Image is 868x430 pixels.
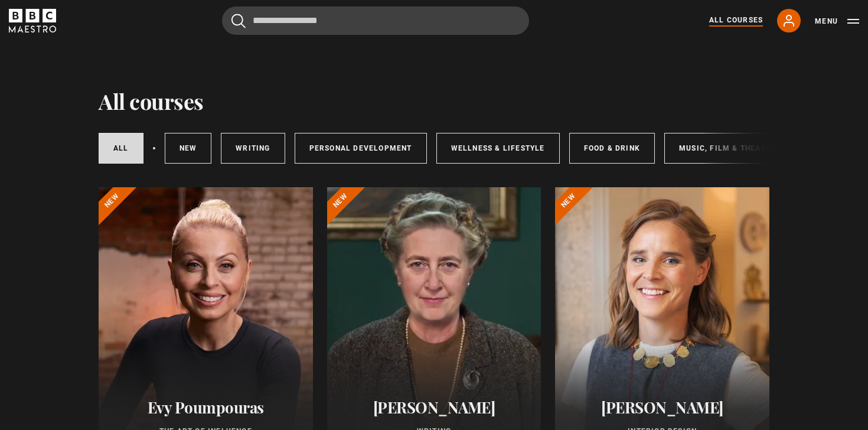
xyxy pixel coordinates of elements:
[99,133,143,164] a: All
[709,15,763,27] a: All Courses
[231,14,246,28] button: Submit the search query
[113,398,299,416] h2: Evy Poumpouras
[295,133,427,164] a: Personal Development
[99,89,204,113] h1: All courses
[569,133,655,164] a: Food & Drink
[341,398,527,416] h2: [PERSON_NAME]
[222,6,529,35] input: Search
[165,133,212,164] a: New
[9,9,56,32] svg: BBC Maestro
[221,133,285,164] a: Writing
[664,133,790,164] a: Music, Film & Theatre
[569,398,755,416] h2: [PERSON_NAME]
[436,133,560,164] a: Wellness & Lifestyle
[815,15,859,27] button: Toggle navigation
